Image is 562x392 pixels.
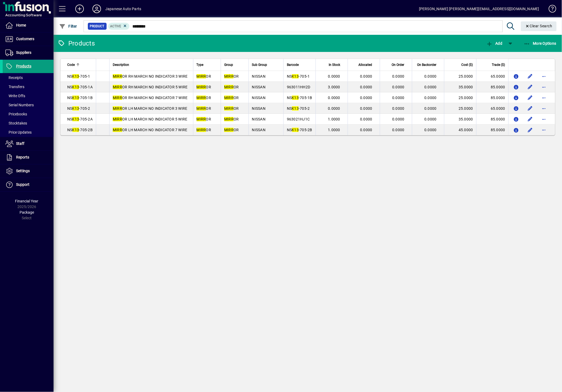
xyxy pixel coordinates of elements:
[16,141,24,146] span: Staff
[540,72,548,81] button: More options
[525,24,553,28] span: Clear Search
[113,106,122,111] em: MIRR
[224,117,234,121] em: MIRR
[526,126,534,134] button: Edit
[444,114,476,125] td: 35.0000
[3,119,54,128] a: Stocktakes
[328,128,340,132] span: 1.0000
[197,62,218,68] div: Type
[383,62,409,68] div: On Order
[113,85,188,89] span: OR RH MARCH NO INDICATOR 5 WIRE
[328,85,340,89] span: 3.0000
[3,73,54,82] a: Receipts
[540,126,548,134] button: More options
[67,117,93,121] span: NS -705-2A
[72,85,79,89] em: K13
[5,103,34,107] span: Serial Numbers
[113,74,188,78] span: OR RH MARCH NO INDICATOR 3 WIRE
[113,117,122,121] em: MIRR
[224,85,239,89] span: OR
[5,85,24,89] span: Transfers
[252,85,266,89] span: NISSAN
[197,96,206,100] em: MIRR
[425,117,437,121] span: 0.0000
[3,82,54,91] a: Transfers
[197,96,211,100] span: OR
[113,128,122,132] em: MIRR
[360,128,373,132] span: 0.0000
[67,74,90,78] span: NS -705-1
[3,128,54,137] a: Price Updates
[292,128,299,132] em: K13
[444,103,476,114] td: 25.0000
[328,96,340,100] span: 0.0000
[224,62,233,68] span: Group
[392,62,404,68] span: On Order
[197,74,211,78] span: OR
[540,115,548,123] button: More options
[15,199,39,203] span: Financial Year
[329,62,340,68] span: In Stock
[197,117,211,121] span: OR
[224,74,234,78] em: MIRR
[476,82,508,92] td: 85.0000
[113,85,122,89] em: MIRR
[88,4,105,14] button: Profile
[319,62,345,68] div: In Stock
[415,62,441,68] div: On Backorder
[392,106,405,111] span: 0.0000
[328,117,340,121] span: 1.0000
[197,106,206,111] em: MIRR
[526,72,534,81] button: Edit
[292,96,299,100] em: K13
[444,125,476,135] td: 45.0000
[5,94,25,98] span: Write Offs
[252,128,266,132] span: NISSAN
[540,83,548,91] button: More options
[485,39,504,48] button: Add
[113,74,122,78] em: MIRR
[328,74,340,78] span: 0.0000
[425,74,437,78] span: 0.0000
[197,62,204,68] span: Type
[425,85,437,89] span: 0.0000
[526,93,534,102] button: Edit
[5,112,27,116] span: Pricebooks
[252,62,280,68] div: Sub Group
[72,106,79,111] em: K13
[392,85,405,89] span: 0.0000
[523,39,558,48] button: More Options
[486,41,502,46] span: Add
[3,151,54,164] a: Reports
[105,5,141,13] div: Japanese Auto Parts
[3,19,54,32] a: Home
[113,62,190,68] div: Description
[72,117,79,121] em: K13
[58,21,78,31] button: Filter
[545,1,555,18] a: Knowledge Base
[197,128,206,132] em: MIRR
[3,110,54,119] a: Pricebooks
[360,106,373,111] span: 0.0000
[67,106,90,111] span: NS -705-2
[67,85,93,89] span: NS -705-1A
[71,4,88,14] button: Add
[360,74,373,78] span: 0.0000
[16,37,34,41] span: Customers
[287,106,310,111] span: NS -705-2
[224,128,239,132] span: OR
[197,106,211,111] span: OR
[252,62,267,68] span: Sub Group
[197,74,206,78] em: MIRR
[3,32,54,46] a: Customers
[287,62,299,68] span: Barcode
[224,74,239,78] span: OR
[524,41,557,46] span: More Options
[287,62,312,68] div: Barcode
[72,96,79,100] em: K13
[476,92,508,103] td: 85.0000
[67,128,93,132] span: NS -705-2B
[3,164,54,178] a: Settings
[224,106,239,111] span: OR
[359,62,372,68] span: Allocated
